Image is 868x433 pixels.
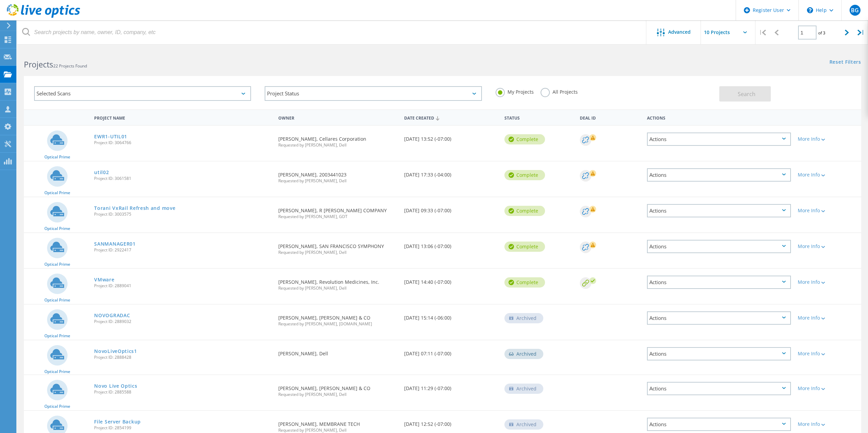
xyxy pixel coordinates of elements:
div: Archived [504,349,543,359]
div: Archived [504,384,543,394]
a: NOVOGRADAC [94,313,130,318]
div: Actions [647,382,791,395]
span: Requested by [PERSON_NAME], Dell [278,179,397,183]
div: More Info [798,172,858,177]
div: [DATE] 14:40 (-07:00) [401,269,501,291]
span: Project ID: 3064766 [94,141,271,145]
span: Project ID: 2922417 [94,248,271,252]
label: All Projects [541,88,578,94]
div: [PERSON_NAME], Revolution Medicines, Inc. [275,269,400,297]
div: Deal Id [576,111,643,124]
svg: \n [807,7,813,13]
div: | [755,20,769,45]
div: [DATE] 07:11 (-07:00) [401,340,501,363]
span: of 3 [818,30,825,36]
div: [PERSON_NAME], SAN FRANCISCO SYMPHONY [275,233,400,261]
div: [DATE] 17:33 (-04:00) [401,161,501,184]
div: Actions [647,418,791,431]
div: [PERSON_NAME], [PERSON_NAME] & CO [275,375,400,403]
span: Optical Prime [44,404,70,408]
span: Requested by [PERSON_NAME], Dell [278,250,397,254]
div: Actions [647,240,791,253]
div: Project Status [265,86,482,101]
div: Actions [647,204,791,217]
label: My Projects [496,88,534,94]
span: Project ID: 2889032 [94,320,271,324]
span: Project ID: 3061581 [94,176,271,181]
span: Project ID: 2888428 [94,355,271,359]
input: Search projects by name, owner, ID, company, etc [17,20,647,44]
span: Project ID: 2854199 [94,426,271,430]
div: Status [501,111,576,124]
div: More Info [798,351,858,356]
div: Actions [644,111,794,124]
div: More Info [798,422,858,427]
span: Optical Prime [44,191,70,195]
span: Project ID: 2889041 [94,284,271,288]
div: Complete [504,206,545,216]
div: Actions [647,311,791,325]
div: [PERSON_NAME], 2003441023 [275,161,400,190]
a: VMware [94,277,114,282]
div: [PERSON_NAME], [PERSON_NAME] & CO [275,305,400,333]
button: Search [719,86,771,102]
div: More Info [798,137,858,141]
div: More Info [798,386,858,391]
div: Date Created [401,111,501,124]
div: [DATE] 13:52 (-07:00) [401,126,501,148]
span: Advanced [668,30,691,34]
div: Archived [504,419,543,430]
a: Novo Live Optics [94,384,137,388]
a: NovoLiveOptics1 [94,349,137,354]
span: Requested by [PERSON_NAME], GDT [278,215,397,219]
a: EWR1-UTIL01 [94,134,127,139]
span: Optical Prime [44,155,70,159]
div: Complete [504,134,545,144]
div: Actions [647,276,791,289]
div: More Info [798,244,858,249]
span: Requested by [PERSON_NAME], [DOMAIN_NAME] [278,322,397,326]
div: Archived [504,313,543,323]
span: Optical Prime [44,262,70,266]
span: BG [851,7,859,13]
div: Actions [647,168,791,182]
span: Optical Prime [44,334,70,338]
div: [DATE] 09:33 (-07:00) [401,197,501,220]
div: Complete [504,170,545,180]
div: Complete [504,277,545,288]
div: Actions [647,133,791,146]
span: Optical Prime [44,227,70,231]
div: Actions [647,347,791,360]
div: Complete [504,242,545,252]
div: More Info [798,280,858,284]
span: Requested by [PERSON_NAME], Dell [278,392,397,397]
a: Live Optics Dashboard [7,14,80,19]
span: Requested by [PERSON_NAME], Dell [278,428,397,432]
a: File Server Backup [94,419,141,424]
b: Projects [24,59,53,70]
span: Project ID: 2885588 [94,390,271,394]
span: Project ID: 3003575 [94,212,271,216]
a: util02 [94,170,109,175]
a: Reset Filters [829,60,861,65]
div: Selected Scans [34,86,251,101]
div: [DATE] 15:14 (-06:00) [401,305,501,327]
div: [DATE] 13:06 (-07:00) [401,233,501,256]
span: Requested by [PERSON_NAME], Dell [278,286,397,290]
span: Optical Prime [44,298,70,302]
div: [PERSON_NAME], Dell [275,340,400,363]
span: Optical Prime [44,370,70,374]
div: More Info [798,315,858,320]
div: Project Name [91,111,275,124]
div: More Info [798,208,858,213]
span: Requested by [PERSON_NAME], Dell [278,143,397,147]
div: [PERSON_NAME], R [PERSON_NAME] COMPANY [275,197,400,226]
div: [DATE] 11:29 (-07:00) [401,375,501,398]
span: Search [738,90,755,98]
div: Owner [275,111,400,124]
a: SANMANAGER01 [94,242,135,246]
div: | [854,20,868,45]
span: 22 Projects Found [53,63,87,69]
a: Torani VxRail Refresh and move [94,206,175,211]
div: [PERSON_NAME], Cellares Corporation [275,126,400,154]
